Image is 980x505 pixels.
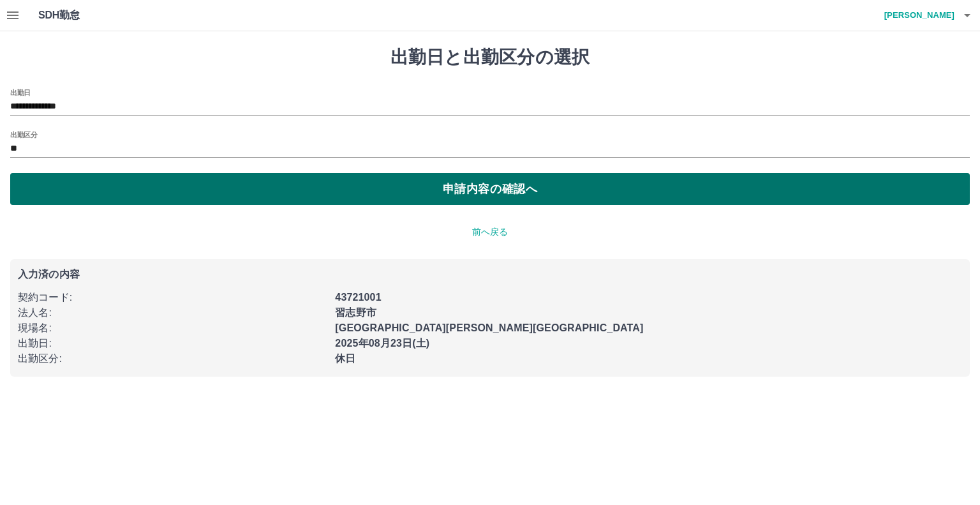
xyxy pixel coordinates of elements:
[335,353,355,364] b: 休日
[10,87,31,97] label: 出勤日
[18,305,327,320] p: 法人名 :
[10,225,970,239] p: 前へ戻る
[335,322,643,333] b: [GEOGRAPHIC_DATA][PERSON_NAME][GEOGRAPHIC_DATA]
[335,338,429,349] b: 2025年08月23日(土)
[335,292,381,303] b: 43721001
[10,47,970,68] h1: 出勤日と出勤区分の選択
[335,307,376,318] b: 習志野市
[18,351,327,366] p: 出勤区分 :
[10,173,970,205] button: 申請内容の確認へ
[10,130,37,139] label: 出勤区分
[18,290,327,305] p: 契約コード :
[18,320,327,336] p: 現場名 :
[18,269,962,280] p: 入力済の内容
[18,336,327,351] p: 出勤日 :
